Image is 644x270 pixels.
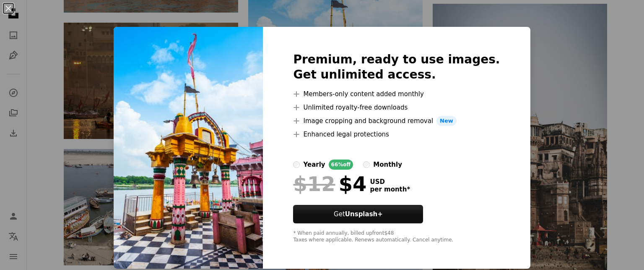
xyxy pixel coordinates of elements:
[293,116,500,126] li: Image cropping and background removal
[329,160,353,170] div: 66% off
[370,186,410,193] span: per month *
[293,161,300,168] input: yearly66%off
[293,173,335,195] span: $12
[373,160,402,170] div: monthly
[293,173,366,195] div: $4
[293,230,500,244] div: * When paid annually, billed upfront $48 Taxes where applicable. Renews automatically. Cancel any...
[370,178,410,186] span: USD
[293,52,500,82] h2: Premium, ready to use images. Get unlimited access.
[293,102,500,113] li: Unlimited royalty-free downloads
[293,89,500,99] li: Members-only content added monthly
[303,160,325,170] div: yearly
[293,205,423,223] button: GetUnsplash+
[436,116,457,126] span: New
[363,161,370,168] input: monthly
[345,210,383,218] strong: Unsplash+
[114,27,263,269] img: premium_photo-1697729454319-d4405602379a
[293,129,500,139] li: Enhanced legal protections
